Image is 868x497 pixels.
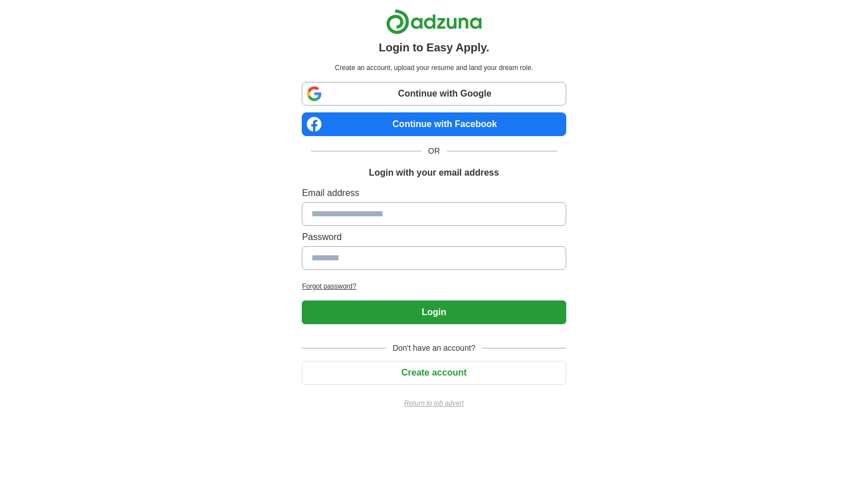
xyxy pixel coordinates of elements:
[304,63,563,73] p: Create an account, upload your resume and land your dream role.
[422,145,447,157] span: OR
[302,230,566,244] label: Password
[302,82,566,106] a: Continue with Google
[302,398,566,408] a: Return to job advert
[302,186,566,200] label: Email address
[379,39,489,56] h1: Login to Easy Apply.
[302,368,566,377] a: Create account
[302,112,566,136] a: Continue with Facebook
[386,342,483,354] span: Don't have an account?
[386,9,482,34] img: Adzuna logo
[302,281,566,291] a: Forgot password?
[302,300,566,324] button: Login
[369,166,499,180] h1: Login with your email address
[302,361,566,385] button: Create account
